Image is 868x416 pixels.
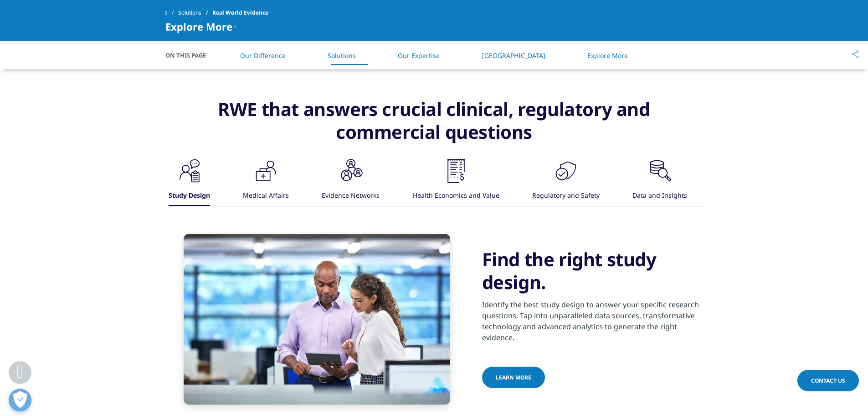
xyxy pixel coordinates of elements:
[165,98,703,157] h3: RWE that answers crucial clinical, regulatory and commercial questions
[165,51,216,60] span: On This Page
[212,5,268,21] span: Real World Evidence
[243,186,289,206] div: Medical Affairs
[496,374,531,381] span: Learn more
[165,21,232,32] span: Explore More
[632,186,687,206] div: Data and Insights
[320,157,380,206] button: Evidence Networks
[811,377,845,384] span: Contact Us
[482,51,545,60] a: [GEOGRAPHIC_DATA]
[482,299,703,348] p: Identify the best study design to answer your specific research questions. Tap into unparalleled ...
[398,51,440,60] a: Our Expertise
[9,389,31,411] button: Open Preferences
[328,51,356,60] a: Solutions
[587,51,628,60] a: Explore More
[167,157,210,206] button: Study Design
[184,234,450,405] img: two professionals in desk area
[411,157,499,206] button: Health Economics and Value
[631,157,687,206] button: Data and Insights
[482,248,703,294] h3: Find the right study design.
[797,370,859,391] a: Contact Us
[322,186,380,206] div: Evidence Networks
[531,157,600,206] button: Regulatory and Safety
[413,186,499,206] div: Health Economics and Value
[169,186,210,206] div: Study Design
[240,51,286,60] a: Our Difference
[482,367,545,388] a: Learn more
[241,157,289,206] button: Medical Affairs
[178,5,212,21] a: Solutions
[532,186,600,206] div: Regulatory and Safety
